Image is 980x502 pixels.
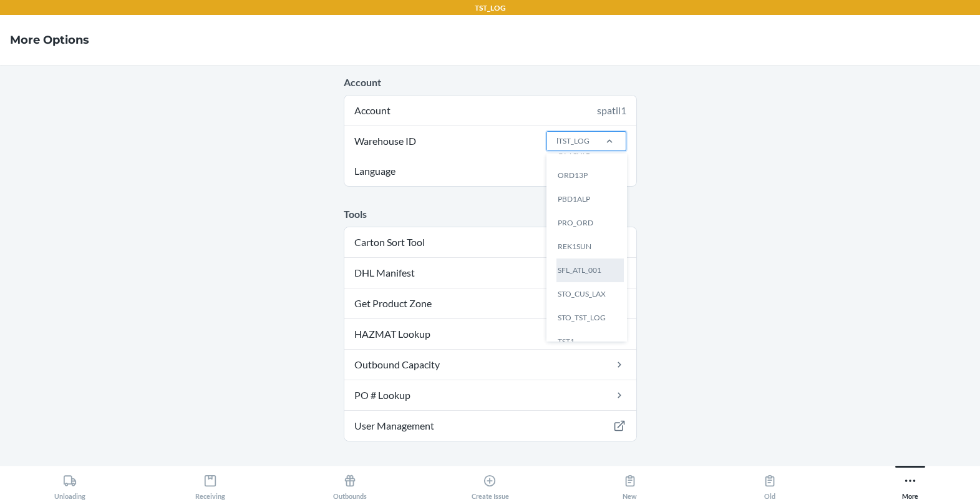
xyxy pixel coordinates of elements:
[556,258,624,282] div: SFL_ATL_001
[344,350,636,380] a: Outbound Capacity
[560,466,700,500] button: New
[556,330,624,353] div: TST1
[344,319,636,349] a: HAZMAT Lookup
[333,469,367,500] div: Outbounds
[344,227,636,257] a: Carton Sort Tool
[420,466,560,500] button: Create Issue
[344,96,636,125] div: Account
[597,103,626,118] div: spatil1
[344,380,636,410] a: PO # Lookup
[556,306,624,330] div: STO_TST_LOG
[352,156,397,186] span: Language
[344,75,637,90] p: Account
[344,461,637,476] p: B2B Tools
[700,466,840,500] button: Old
[763,469,777,500] div: Old
[557,135,558,147] input: Warehouse IDTST_LOGHUB_ATLHUB_DFWHUB_FONHUB_ORDIKM1MOUJAY1LANLAX1LAX1RSOPT1ATLORD13PPBD1ALPPRO_OR...
[54,469,85,500] div: Unloading
[471,469,508,500] div: Create Issue
[344,207,637,222] p: Tools
[344,258,636,288] a: DHL Manifest
[344,288,636,318] a: Get Product Zone
[475,2,506,14] p: TST_LOG
[556,211,624,235] div: PRO_ORD
[352,126,418,156] span: Warehouse ID
[840,466,980,500] button: More
[558,135,589,147] div: TST_LOG
[623,469,637,500] div: New
[902,469,918,500] div: More
[344,411,636,441] a: User Management
[280,466,420,500] button: Outbounds
[556,187,624,211] div: PBD1ALP
[195,469,225,500] div: Receiving
[556,235,624,258] div: REK1SUN
[10,32,89,48] h4: More Options
[556,282,624,306] div: STO_CUS_LAX
[140,466,279,500] button: Receiving
[556,164,624,187] div: ORD13P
